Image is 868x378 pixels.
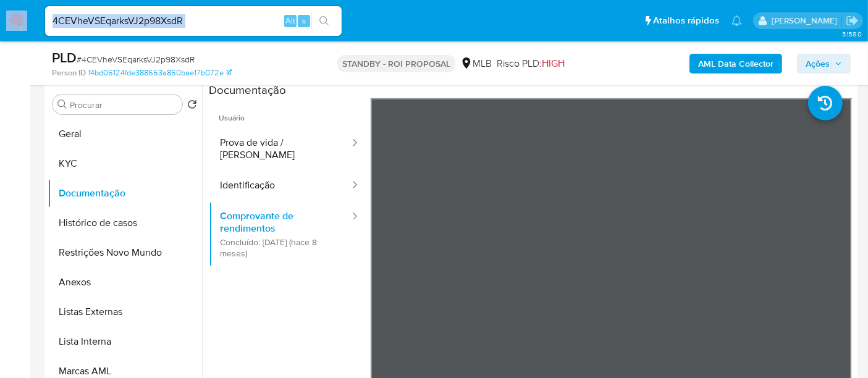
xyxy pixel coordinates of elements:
[45,13,342,29] input: Pesquise usuários ou casos...
[797,54,851,73] button: Ações
[806,54,830,73] span: Ações
[497,57,565,70] span: Risco PLD:
[48,119,202,149] button: Geral
[48,267,202,297] button: Anexos
[52,48,77,67] b: PLD
[57,99,67,109] button: Procurar
[653,14,719,27] span: Atalhos rápidos
[88,67,232,78] a: f4bd05124fde388653a850bae17b072e
[48,297,202,327] button: Listas Externas
[48,208,202,238] button: Histórico de casos
[846,14,859,27] a: Sair
[70,99,177,111] input: Procurar
[542,56,565,70] span: HIGH
[842,29,862,39] span: 3.158.0
[337,55,455,72] p: STANDBY - ROI PROPOSAL
[302,15,306,27] span: s
[772,15,841,27] p: erico.trevizan@mercadopago.com.br
[698,54,773,73] b: AML Data Collector
[48,327,202,356] button: Lista Interna
[52,67,86,78] b: Person ID
[48,238,202,267] button: Restrições Novo Mundo
[187,99,197,113] button: Retornar ao pedido padrão
[48,178,202,208] button: Documentação
[77,53,195,65] span: # 4CEVheVSEqarksVJ2p98XsdR
[689,54,782,73] button: AML Data Collector
[731,15,742,26] a: Notificações
[460,57,492,70] div: MLB
[48,149,202,178] button: KYC
[285,15,295,27] span: Alt
[311,12,337,30] button: search-icon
